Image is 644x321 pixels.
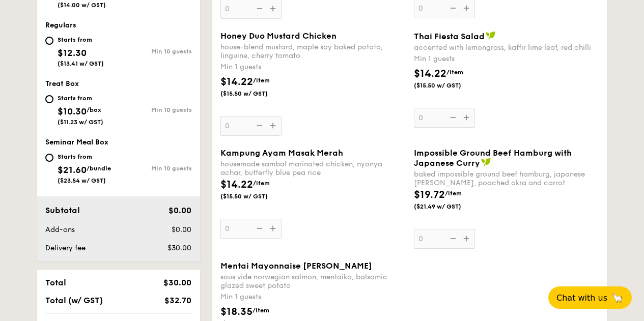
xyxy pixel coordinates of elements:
span: Kampung Ayam Masak Merah [220,148,343,158]
div: Min 10 guests [119,106,192,113]
span: $32.70 [164,296,191,305]
span: Treat Box [45,79,79,88]
span: ($15.50 w/ GST) [220,90,290,98]
span: ($13.41 w/ GST) [58,60,104,67]
span: $21.60 [58,164,87,176]
span: $14.22 [414,68,446,80]
span: Total [45,278,66,287]
span: $14.22 [220,179,253,191]
div: Min 1 guests [220,292,406,302]
input: Starts from$12.30($13.41 w/ GST)Min 10 guests [45,37,53,45]
img: icon-vegan.f8ff3823.svg [486,31,496,40]
span: /item [253,307,269,314]
div: Starts from [58,36,104,44]
span: $12.30 [58,47,87,59]
span: $14.22 [220,76,253,88]
span: $10.30 [58,106,87,117]
div: Min 10 guests [119,48,192,55]
input: Starts from$10.30/box($11.23 w/ GST)Min 10 guests [45,95,53,103]
span: $0.00 [172,225,191,234]
span: Subtotal [45,206,80,215]
span: ($15.50 w/ GST) [414,81,483,90]
img: icon-vegan.f8ff3823.svg [481,158,491,167]
span: Add-ons [45,225,75,234]
div: baked impossible ground beef hamburg, japanese [PERSON_NAME], poached okra and carrot [414,170,599,187]
span: Chat with us [556,293,607,303]
span: /bundle [87,165,111,172]
div: accented with lemongrass, kaffir lime leaf, red chilli [414,43,599,52]
span: Delivery fee [45,244,86,252]
div: Starts from [58,94,103,102]
button: Chat with us🦙 [548,286,632,309]
div: Starts from [58,153,111,161]
span: /item [253,77,270,84]
span: $30.00 [163,278,191,287]
div: housemade sambal marinated chicken, nyonya achar, butterfly blue pea rice [220,160,406,177]
div: Min 1 guests [414,54,599,64]
span: /box [87,106,101,113]
span: Honey Duo Mustard Chicken [220,31,337,41]
div: sous vide norwegian salmon, mentaiko, balsamic glazed sweet potato [220,273,406,290]
span: $0.00 [169,206,191,215]
input: Starts from$21.60/bundle($23.54 w/ GST)Min 10 guests [45,154,53,162]
div: house-blend mustard, maple soy baked potato, linguine, cherry tomato [220,43,406,60]
span: 🦙 [611,292,624,304]
span: Total (w/ GST) [45,296,103,305]
span: ($21.49 w/ GST) [414,202,483,211]
span: ($14.00 w/ GST) [58,2,106,9]
div: Min 10 guests [119,165,192,172]
span: $18.35 [220,306,253,318]
div: Min 1 guests [220,62,406,72]
span: Impossible Ground Beef Hamburg with Japanese Curry [414,148,572,168]
span: $19.72 [414,189,445,201]
span: Seminar Meal Box [45,138,108,147]
span: /item [253,180,270,187]
span: Thai Fiesta Salad [414,32,485,41]
span: ($15.50 w/ GST) [220,192,290,200]
span: Mentai Mayonnaise [PERSON_NAME] [220,261,372,271]
span: $30.00 [167,244,191,252]
span: /item [445,190,462,197]
span: /item [446,69,463,76]
span: Regulars [45,21,76,30]
span: ($11.23 w/ GST) [58,119,103,126]
span: ($23.54 w/ GST) [58,177,106,184]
